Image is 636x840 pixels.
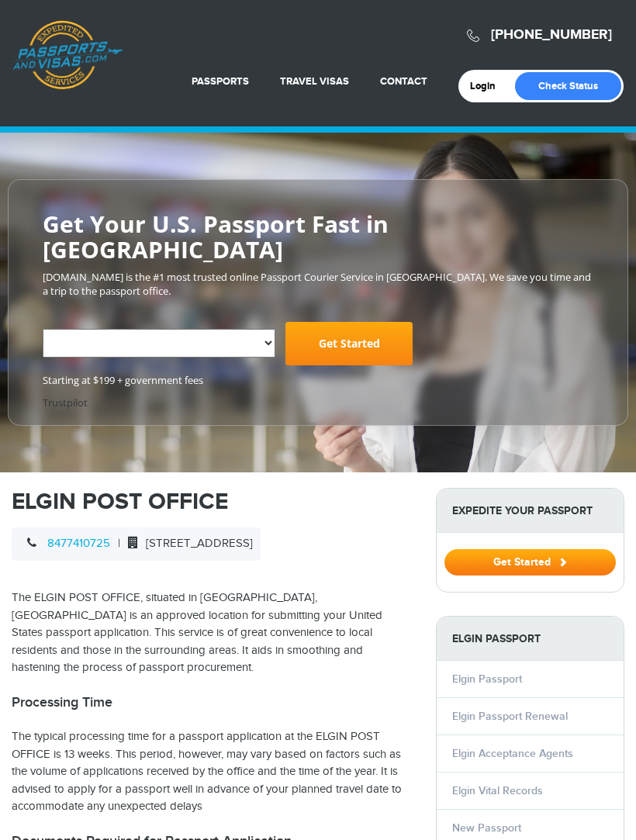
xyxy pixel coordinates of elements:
span: [STREET_ADDRESS] [120,537,253,550]
h1: ELGIN POST OFFICE [12,488,413,516]
a: [PHONE_NUMBER] [491,26,612,43]
a: Elgin Vital Records [452,784,543,797]
a: Travel Visas [280,75,349,88]
span: Starting at $199 + government fees [43,373,593,388]
p: [DOMAIN_NAME] is the #1 most trusted online Passport Courier Service in [GEOGRAPHIC_DATA]. We sav... [43,270,593,299]
a: Check Status [515,72,621,100]
div: | [12,527,261,561]
a: Get Started [444,555,616,568]
h2: Processing Time [12,694,413,711]
a: Login [470,80,506,92]
h2: Get Your U.S. Passport Fast in [GEOGRAPHIC_DATA] [43,211,593,262]
a: Passports [192,75,249,88]
a: Contact [380,75,427,88]
strong: Elgin Passport [437,617,624,661]
a: Elgin Passport Renewal [452,710,568,723]
a: 8477410725 [47,537,110,550]
p: The typical processing time for a passport application at the ELGIN POST OFFICE is 13 weeks. This... [12,728,413,816]
strong: Expedite Your Passport [437,489,624,533]
p: The ELGIN POST OFFICE, situated in [GEOGRAPHIC_DATA], [GEOGRAPHIC_DATA] is an approved location f... [12,589,413,677]
a: Get Started [285,322,413,365]
button: Get Started [444,549,616,576]
a: Passports & [DOMAIN_NAME] [12,20,123,90]
a: New Passport [452,821,521,835]
a: Elgin Passport [452,672,522,686]
a: Trustpilot [43,396,88,410]
a: Elgin Acceptance Agents [452,747,573,760]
